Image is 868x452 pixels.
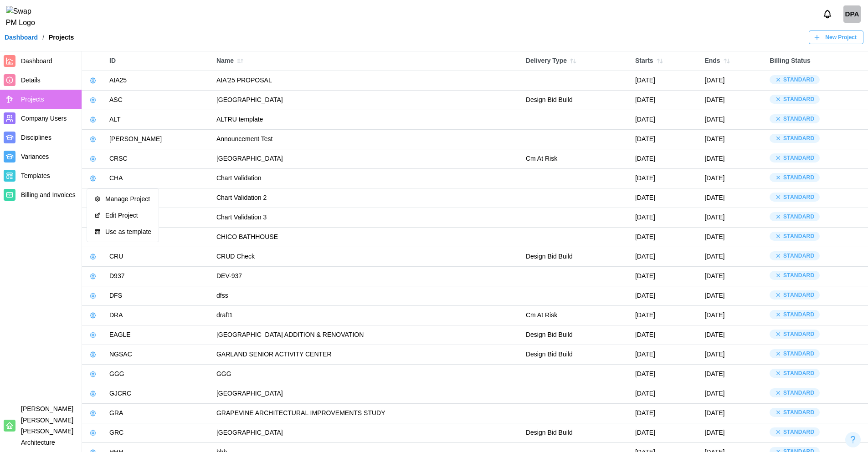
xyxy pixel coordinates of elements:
td: [DATE] [700,325,765,345]
td: [PERSON_NAME] [105,130,212,149]
button: View Project [87,133,99,146]
td: [DATE] [631,169,700,188]
span: [PERSON_NAME] [PERSON_NAME] [PERSON_NAME] Architecture [21,405,73,446]
button: Notifications [820,6,835,22]
td: CRUD Check [212,247,521,267]
td: AIA'25 PROPOSAL [212,71,521,91]
td: Design Bid Build [521,345,631,365]
button: View Project [87,270,99,283]
div: Standard [783,310,814,319]
div: Name [216,55,517,67]
td: Announcement Test [212,130,521,149]
button: View Project [87,427,99,439]
td: Chart Validation 2 [212,188,521,208]
td: ALT [105,110,212,130]
td: [DATE] [700,208,765,228]
span: Dashboard [21,57,52,65]
div: Standard [783,193,814,202]
td: [DATE] [700,247,765,267]
a: Daud Platform admin [843,5,861,23]
td: [DATE] [700,286,765,306]
button: View Project [87,113,99,126]
button: View Project [87,74,99,87]
td: [DATE] [700,306,765,325]
td: draft1 [212,306,521,325]
td: [DATE] [700,149,765,169]
td: CRU [105,247,212,267]
td: [DATE] [700,228,765,247]
span: New Project [825,31,857,44]
span: Details [21,76,41,84]
div: Billing Status [770,56,863,66]
td: dfss [212,286,521,306]
td: Cm At Risk [521,149,631,169]
div: Standard [783,271,814,280]
td: Design Bid Build [521,325,631,345]
td: [DATE] [700,345,765,365]
div: Standard [783,291,814,300]
div: Manage Project [105,195,151,203]
a: New Project [809,30,863,44]
div: Standard [783,389,814,397]
td: [DATE] [631,149,700,169]
button: View Project [87,368,99,381]
td: CV2 [105,188,212,208]
td: [GEOGRAPHIC_DATA] ADDITION & RENOVATION [212,325,521,345]
div: Standard [783,115,814,123]
button: View Project [87,329,99,341]
td: [DATE] [631,306,700,325]
div: Standard [783,369,814,378]
td: GGG [212,365,521,384]
td: [DATE] [631,404,700,423]
div: Edit Project [105,212,151,219]
td: Chart Validation [212,169,521,188]
td: [GEOGRAPHIC_DATA] [212,149,521,169]
td: [DATE] [631,91,700,110]
td: ASC [105,91,212,110]
span: Billing and Invoices [21,191,76,198]
td: DEV-937 [212,267,521,286]
td: [DATE] [631,384,700,404]
td: [DATE] [631,286,700,306]
div: Projects [49,34,74,41]
button: View Project [87,94,99,107]
td: GJCRC [105,384,212,404]
td: GARLAND SENIOR ACTIVITY CENTER [212,345,521,365]
a: Dashboard [5,34,38,41]
td: [DATE] [700,404,765,423]
td: [DATE] [631,188,700,208]
td: Chart Validation 3 [212,208,521,228]
td: Design Bid Build [521,423,631,443]
div: Ends [704,55,760,67]
td: ALTRU template [212,110,521,130]
td: D937 [105,267,212,286]
td: [DATE] [631,130,700,149]
div: Standard [783,252,814,260]
td: EAGLE [105,325,212,345]
div: Standard [783,213,814,221]
div: Standard [783,428,814,437]
td: [DATE] [631,228,700,247]
td: [DATE] [631,247,700,267]
td: [DATE] [700,110,765,130]
button: View Project [87,172,99,185]
td: [DATE] [700,188,765,208]
span: Variances [21,153,49,160]
td: [DATE] [700,384,765,404]
td: DRA [105,306,212,325]
button: View Project [87,152,99,165]
td: [DATE] [631,267,700,286]
td: [DATE] [631,345,700,365]
div: ID [109,56,207,66]
button: View Project [87,309,99,322]
div: Standard [783,350,814,358]
td: [DATE] [700,130,765,149]
span: Disciplines [21,134,51,141]
td: DFS [105,286,212,306]
div: Standard [783,330,814,339]
td: [DATE] [631,365,700,384]
button: View Project [87,348,99,361]
span: Company Users [21,115,67,122]
div: View Project [87,188,159,242]
span: Templates [21,172,50,179]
